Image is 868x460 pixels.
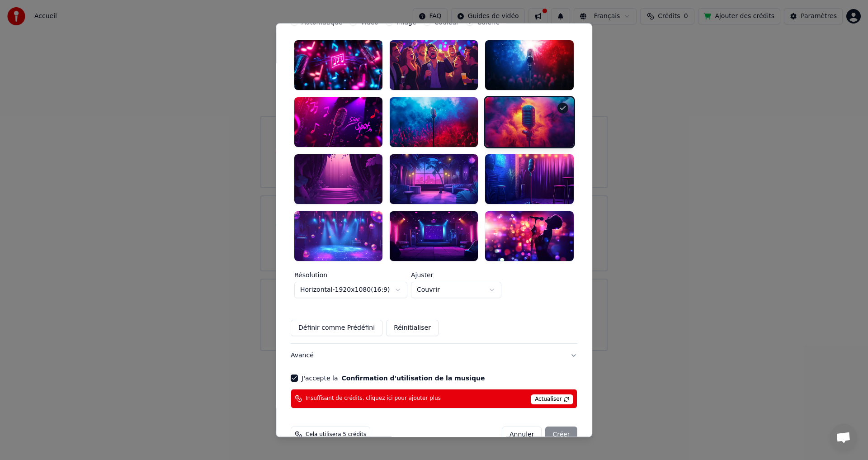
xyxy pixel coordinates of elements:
span: Cela utilisera 5 crédits [306,431,366,438]
button: Avancé [291,344,577,367]
span: Actualiser [531,394,573,404]
button: Annuler [502,427,542,443]
label: Galerie [477,19,500,26]
button: J'accepte la [342,375,485,381]
label: Résolution [294,272,407,278]
div: VidéoPersonnaliser le vidéo de karaoké : utiliser une image, une vidéo ou une couleur [291,19,577,343]
label: Couleur [434,19,459,26]
label: Automatique [302,19,342,26]
button: Définir comme Prédéfini [291,320,382,336]
label: J'accepte la [302,375,485,381]
span: Insuffisant de crédits, cliquez ici pour ajouter plus [306,395,441,402]
label: Ajuster [411,272,501,278]
label: Vidéo [361,19,378,26]
label: Image [396,19,416,26]
button: Réinitialiser [386,320,439,336]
